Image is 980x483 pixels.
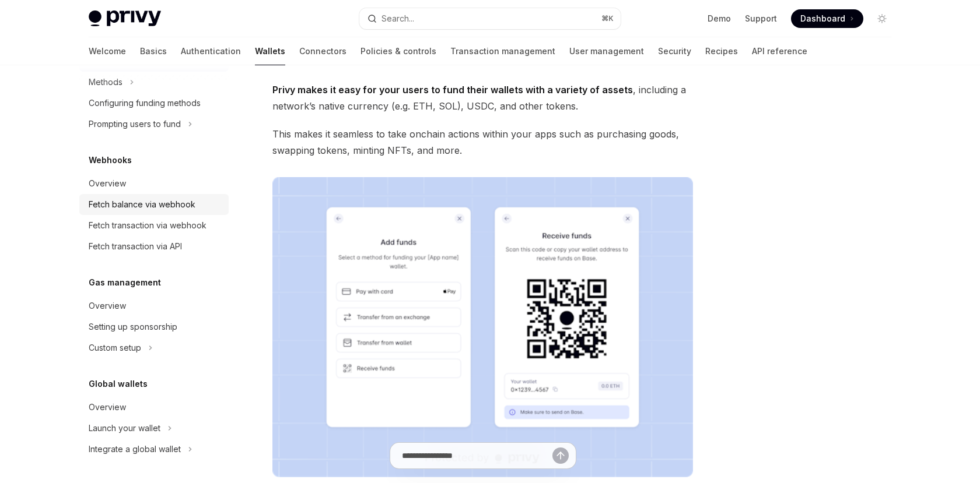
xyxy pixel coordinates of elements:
[89,421,160,435] div: Launch your wallet
[89,177,126,191] div: Overview
[89,198,195,211] div: Fetch balance via webhook
[381,12,414,26] div: Search...
[79,397,229,418] a: Overview
[89,400,126,414] div: Overview
[79,316,229,337] a: Setting up sponsorship
[79,236,229,257] a: Fetch transaction via API
[569,37,644,65] a: User management
[89,320,177,334] div: Setting up sponsorship
[89,37,126,65] a: Welcome
[79,439,229,460] button: Toggle Integrate a global wallet section
[79,173,229,194] a: Overview
[552,447,569,464] button: Send message
[299,37,346,65] a: Connectors
[79,215,229,236] a: Fetch transaction via webhook
[79,114,229,135] button: Toggle Prompting users to fund section
[450,37,555,65] a: Transaction management
[873,9,891,28] button: Toggle dark mode
[601,14,614,23] span: ⌘ K
[272,126,693,158] span: This makes it seamless to take onchain actions within your apps such as purchasing goods, swappin...
[89,10,161,27] img: light logo
[745,13,777,24] a: Support
[359,8,621,29] button: Open search
[89,153,132,167] h5: Webhooks
[89,239,182,253] div: Fetch transaction via API
[79,418,229,439] button: Toggle Launch your wallet section
[402,443,552,468] input: Ask a question...
[79,295,229,316] a: Overview
[89,218,206,232] div: Fetch transaction via webhook
[360,37,436,65] a: Policies & controls
[658,37,691,65] a: Security
[272,177,693,477] img: images/Funding.png
[272,84,633,96] strong: Privy makes it easy for your users to fund their wallets with a variety of assets
[79,194,229,215] a: Fetch balance via webhook
[752,37,807,65] a: API reference
[89,276,161,290] h5: Gas management
[705,37,738,65] a: Recipes
[89,377,148,391] h5: Global wallets
[800,13,845,24] span: Dashboard
[89,117,181,131] div: Prompting users to fund
[140,37,167,65] a: Basics
[79,337,229,358] button: Toggle Custom setup section
[181,37,241,65] a: Authentication
[89,442,181,456] div: Integrate a global wallet
[89,96,201,110] div: Configuring funding methods
[79,93,229,114] a: Configuring funding methods
[708,13,731,24] a: Demo
[255,37,285,65] a: Wallets
[272,82,693,114] span: , including a network’s native currency (e.g. ETH, SOL), USDC, and other tokens.
[89,341,141,355] div: Custom setup
[89,299,126,313] div: Overview
[791,9,863,28] a: Dashboard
